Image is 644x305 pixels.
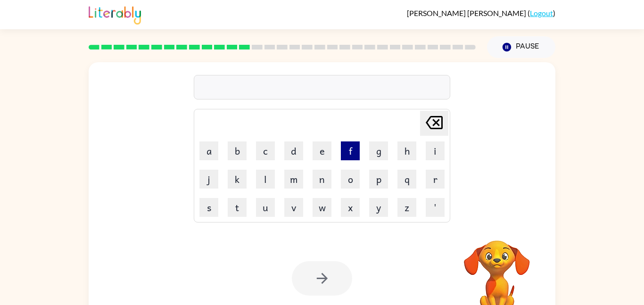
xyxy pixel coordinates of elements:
[228,141,247,160] button: b
[407,8,555,17] div: ( )
[369,198,388,217] button: y
[313,141,331,160] button: e
[256,170,275,189] button: l
[426,170,445,189] button: r
[284,198,303,217] button: v
[89,4,141,25] img: Literably
[426,198,445,217] button: '
[426,141,445,160] button: i
[284,170,303,189] button: m
[341,170,360,189] button: o
[199,170,218,189] button: j
[313,198,331,217] button: w
[369,141,388,160] button: g
[369,170,388,189] button: p
[256,141,275,160] button: c
[397,170,416,189] button: q
[284,141,303,160] button: d
[341,141,360,160] button: f
[228,198,247,217] button: t
[341,198,360,217] button: x
[199,198,218,217] button: s
[256,198,275,217] button: u
[313,170,331,189] button: n
[530,8,553,17] a: Logout
[199,141,218,160] button: a
[397,141,416,160] button: h
[397,198,416,217] button: z
[487,36,555,58] button: Pause
[407,8,528,17] span: [PERSON_NAME] [PERSON_NAME]
[228,170,247,189] button: k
